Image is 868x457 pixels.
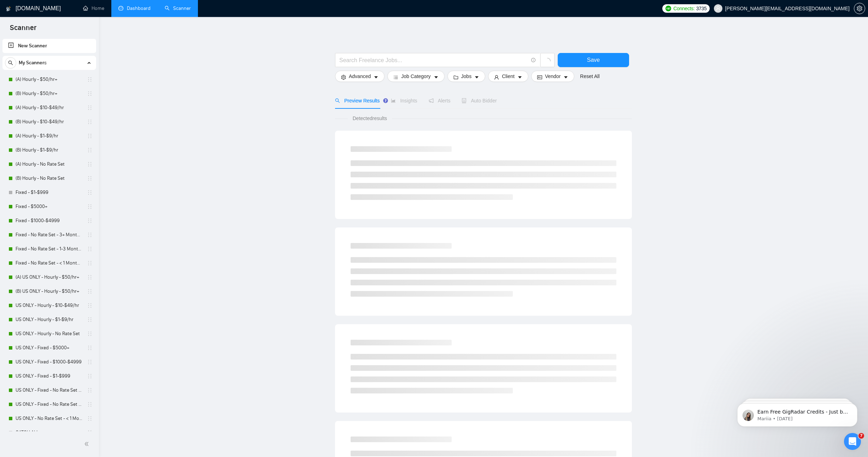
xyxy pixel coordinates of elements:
span: caret-down [474,75,479,80]
li: New Scanner [2,39,96,53]
span: notification [429,98,434,103]
span: Preview Results [335,98,380,103]
img: upwork-logo.png [665,6,671,11]
a: US ONLY - Fixed - $1-$999 [16,369,83,383]
iframe: Intercom live chat [844,433,861,450]
a: US ONLY - Fixed - No Rate Set - 3+ Month Project [16,383,83,397]
a: (A) Hourly - No Rate Set [16,157,83,171]
span: Scanner [4,23,42,37]
span: caret-down [374,75,379,80]
span: holder [87,289,93,294]
span: double-left [84,440,91,447]
span: holder [87,430,93,435]
a: Fixed - $5000+ [16,200,83,214]
a: Reset All [580,72,599,80]
a: CATCH ALL [16,426,83,440]
a: (B) Hourly - $1-$9/hr [16,143,83,157]
span: holder [87,204,93,209]
span: Advanced [349,72,371,80]
a: Fixed - No Rate Set - 3+ Month Project [16,228,83,242]
span: holder [87,246,93,252]
span: holder [87,161,93,167]
a: US ONLY - Hourly - $1-$9/hr [16,313,83,327]
img: logo [6,3,11,14]
a: (A) Hourly - $1-$9/hr [16,129,83,143]
span: holder [87,331,93,337]
span: folder [453,75,458,80]
button: setting [854,3,865,14]
iframe: Intercom notifications message [727,388,868,438]
a: Fixed - No Rate Set - 1-3 Month Project [16,242,83,256]
span: setting [854,6,865,11]
a: New Scanner [8,39,90,53]
span: holder [87,218,93,224]
a: searchScanner [165,5,191,11]
span: caret-down [563,75,568,80]
span: Save [587,55,600,64]
a: US ONLY - Fixed - $5000+ [16,341,83,355]
span: holder [87,274,93,280]
a: (B) Hourly - $50/hr+ [16,87,83,101]
button: userClientcaret-down [488,71,528,82]
a: Fixed - $1-$999 [16,185,83,200]
a: Fixed - No Rate Set - < 1 Month or Unknown Length [16,256,83,270]
span: user [494,75,499,80]
span: caret-down [434,75,439,80]
a: (A) Hourly - $10-$49/hr [16,101,83,115]
button: search [5,57,16,69]
a: US ONLY - No Rate Set - < 1 Month or Unknown Length [16,411,83,426]
a: (A) Hourly - $50/hr+ [16,72,83,87]
span: holder [87,402,93,407]
span: info-circle [531,58,536,63]
span: 7 [858,433,864,439]
span: Alerts [429,98,451,103]
span: holder [87,91,93,96]
span: Vendor [545,72,561,80]
button: barsJob Categorycaret-down [387,71,444,82]
span: holder [87,345,93,351]
a: US ONLY - Fixed - $1000-$4999 [16,355,83,369]
span: Client [502,72,515,80]
span: holder [87,133,93,139]
span: area-chart [391,98,396,103]
a: (B) US ONLY - Hourly - $50/hr+ [16,284,83,298]
span: holder [87,77,93,82]
span: holder [87,176,93,181]
a: US ONLY - Hourly - $10-$49/hr [16,298,83,313]
span: search [5,60,16,65]
span: setting [341,75,346,80]
span: Job Category [401,72,430,80]
a: (A) US ONLY - Hourly - $50/hr+ [16,270,83,284]
a: homeHome [83,5,104,11]
button: Save [558,53,629,67]
span: search [335,98,340,103]
span: user [716,6,721,11]
span: idcard [537,75,542,80]
span: loading [544,58,551,64]
span: holder [87,317,93,322]
a: setting [854,6,865,11]
span: holder [87,105,93,111]
div: Tooltip anchor [382,97,389,104]
span: caret-down [517,75,522,80]
input: Search Freelance Jobs... [339,56,528,65]
span: holder [87,373,93,379]
button: idcardVendorcaret-down [531,71,574,82]
span: Jobs [461,72,472,80]
span: holder [87,387,93,393]
span: holder [87,303,93,308]
span: My Scanners [19,56,47,70]
span: Insights [391,98,417,103]
span: holder [87,190,93,195]
a: (B) Hourly - No Rate Set [16,171,83,185]
span: 3735 [696,5,707,12]
a: US ONLY - Hourly - No Rate Set [16,327,83,341]
span: holder [87,359,93,365]
span: bars [393,75,398,80]
span: holder [87,260,93,266]
a: dashboardDashboard [118,5,151,11]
